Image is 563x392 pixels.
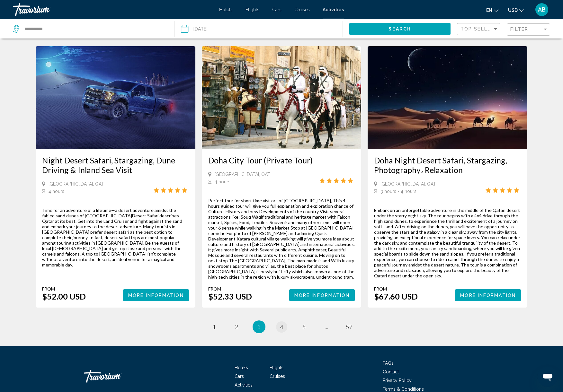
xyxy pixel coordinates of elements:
button: Date: Aug 21, 2025 [181,19,342,39]
span: en [486,8,492,13]
img: 7f.jpg [36,46,195,149]
a: Contact [383,369,399,374]
a: Cruises [294,7,310,12]
span: [GEOGRAPHIC_DATA], QAT [49,181,104,187]
div: From [374,286,418,292]
a: Hotels [235,365,248,370]
a: FAQs [383,361,394,366]
span: 3 hours - 4 hours [380,189,416,194]
span: More Information [128,293,184,298]
a: Terms & Conditions [383,387,424,392]
button: Filter [507,23,550,36]
div: $52.33 USD [208,292,252,301]
a: Travorium [13,3,213,16]
a: Travorium [84,367,148,386]
mat-select: Sort by [460,27,498,32]
a: Privacy Policy [383,378,412,383]
button: Search [349,23,451,35]
span: Top Sellers [460,26,498,31]
a: Night Desert Safari, Stargazing, Dune Driving & Inland Sea Visit [42,155,189,175]
div: Embark on an unforgettable adventure in the middle of the Qatari desert under the starry night sk... [374,207,521,278]
a: Flights [246,7,259,12]
span: 1 [212,323,216,330]
span: AB [538,6,546,13]
a: Hotels [219,7,233,12]
span: 4 hours [215,179,230,184]
span: 3 [257,323,261,330]
span: 4 hours [49,189,64,194]
span: More Information [294,293,350,298]
button: More Information [455,289,521,301]
button: User Menu [533,3,550,16]
button: More Information [123,289,189,301]
a: Cars [272,7,281,12]
a: Cars [235,374,244,379]
div: $52.00 USD [42,292,86,301]
span: 57 [346,323,352,330]
a: Doha City Tour (Private Tour) [208,155,355,165]
a: Activities [235,382,253,388]
span: Search [389,27,411,32]
a: Flights [270,365,283,370]
div: From [208,286,252,292]
span: [GEOGRAPHIC_DATA], QAT [380,181,436,187]
span: 5 [302,323,306,330]
img: 36.jpg [368,46,527,149]
span: ... [325,323,328,330]
ul: Pagination [36,320,527,333]
span: Filter [510,27,529,32]
span: [GEOGRAPHIC_DATA], QAT [215,172,270,177]
div: From [42,286,86,292]
button: Change language [486,5,498,15]
a: Activities [323,7,344,12]
a: Cruises [270,374,285,379]
span: 4 [280,323,283,330]
div: $67.60 USD [374,292,418,301]
span: More Information [460,293,516,298]
img: fb.jpg [202,46,362,149]
button: More Information [289,289,355,301]
button: Change currency [508,5,524,15]
div: Time for an adventure of a lifetime—a desert adventure amidst the fabled sand dunes of [GEOGRAPHI... [42,207,189,267]
span: USD [508,8,518,13]
a: Doha Night Desert Safari, Stargazing, Photography، Relaxation [374,155,521,175]
div: Perfect tour for short time visitors of [GEOGRAPHIC_DATA], This 4 hours guided tour will give you... [208,198,355,280]
span: 2 [235,323,238,330]
iframe: Button to launch messaging window [537,366,558,387]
